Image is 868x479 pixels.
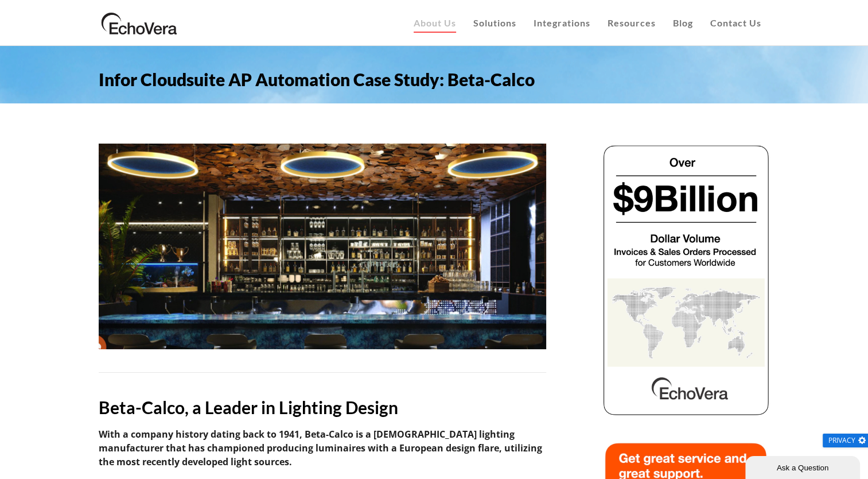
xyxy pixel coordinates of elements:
[710,17,761,28] span: Contact Us
[99,396,546,419] h3: Beta-Calco, a Leader in Lighting Design
[414,17,456,28] span: About Us
[99,350,341,362] span: |||||||||||||||||||||||||||||||||||||||||||||||
[99,428,542,468] strong: With a company history dating back to 1941, Beta-Calco is a [DEMOGRAPHIC_DATA] lighting manufactu...
[857,435,867,445] img: gear.png
[534,17,590,28] span: Integrations
[99,69,535,90] span: Infor Cloudsuite AP Automation Case Study: Beta-Calco
[473,17,516,28] span: Solutions
[602,144,770,416] img: echovera dollar volume
[828,437,855,443] span: Privacy
[673,17,693,28] span: Blog
[99,9,180,37] img: EchoVera
[745,454,862,479] iframe: chat widget
[608,17,656,28] span: Resources
[99,144,546,349] img: boston globe ap automation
